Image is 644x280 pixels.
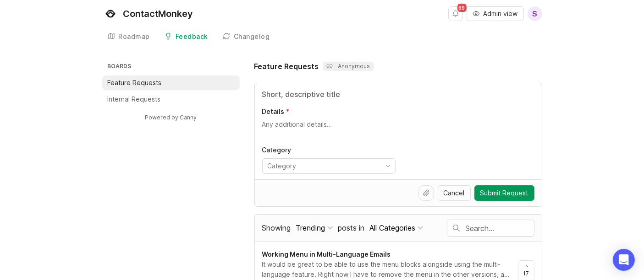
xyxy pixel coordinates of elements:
[106,61,240,74] h3: Boards
[613,249,635,271] div: Open Intercom Messenger
[528,6,542,21] button: S
[262,107,285,116] p: Details
[296,223,325,233] div: Trending
[370,223,416,233] div: All Categories
[176,33,208,40] div: Feedback
[326,63,370,70] p: Anonymous
[159,27,214,46] a: Feedback
[294,222,335,234] button: Showing
[102,5,119,22] img: ContactMonkey logo
[102,92,240,107] a: Internal Requests
[102,75,240,90] a: Feature Requests
[262,223,291,232] span: Showing
[217,27,275,46] a: Changelog
[523,269,529,277] span: 17
[262,120,534,138] textarea: Details
[338,223,365,232] span: posts in
[467,6,524,21] button: Admin view
[262,89,534,100] input: Title
[108,95,161,104] p: Internal Requests
[474,185,534,201] button: Submit Request
[143,112,198,123] a: Powered by Canny
[123,9,193,18] div: ContactMonkey
[448,6,463,21] button: Notifications
[268,161,380,171] input: Category
[108,78,162,87] p: Feature Requests
[262,145,396,155] p: Category
[254,61,319,72] h1: Feature Requests
[368,222,425,234] button: posts in
[234,33,270,40] div: Changelog
[438,185,471,201] button: Cancel
[119,33,150,40] div: Roadmap
[457,4,467,12] span: 99
[466,223,534,233] input: Search…
[484,9,518,18] span: Admin view
[444,188,465,198] span: Cancel
[380,162,395,170] svg: toggle icon
[262,250,391,258] span: Working Menu in Multi-Language Emails
[262,158,396,174] div: toggle menu
[102,27,156,46] a: Roadmap
[532,8,537,19] span: S
[480,188,528,198] span: Submit Request
[262,259,511,280] div: It would be great to be able to use the menu blocks alongside using the multi-language feature. R...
